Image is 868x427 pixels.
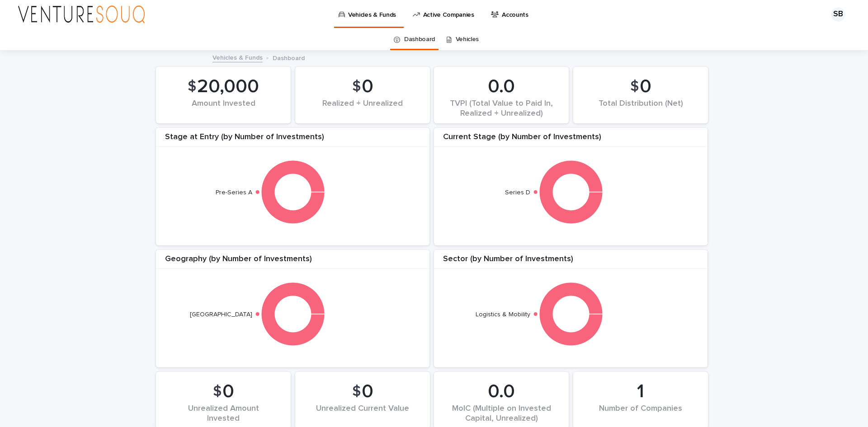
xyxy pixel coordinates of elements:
a: Vehicles & Funds [212,52,263,62]
p: Dashboard [273,52,305,62]
span: 0 [362,380,373,403]
div: 1 [589,380,693,403]
span: $ [188,78,196,95]
div: Sector (by Number of Investments) [434,254,708,269]
span: $ [352,383,361,400]
a: Vehicles [456,29,479,50]
div: Number of Companies [589,404,693,423]
div: SB [831,7,845,22]
img: 3elEJekzRomsFYAsX215 [18,5,145,23]
span: $ [352,78,361,95]
div: Unrealized Current Value [311,404,415,423]
div: Geography (by Number of Investments) [156,254,429,269]
div: MoIC (Multiple on Invested Capital, Unrealized) [449,404,553,423]
span: 0 [222,380,234,403]
div: Total Distribution (Net) [589,99,693,118]
span: $ [213,383,222,400]
div: 0.0 [449,380,553,403]
a: Dashboard [404,29,435,50]
div: Unrealized Amount Invested [171,404,275,423]
div: TVPI (Total Value to Paid In, Realized + Unrealized) [449,99,553,118]
div: Amount Invested [171,99,275,118]
div: 0.0 [449,75,553,98]
div: Current Stage (by Number of Investments) [434,132,708,147]
div: Stage at Entry (by Number of Investments) [156,132,429,147]
span: 0 [362,75,373,98]
text: Series D [505,189,530,196]
text: Pre-Series A [216,189,253,196]
text: [GEOGRAPHIC_DATA] [190,311,252,318]
span: 0 [640,75,651,98]
span: 20,000 [197,75,259,98]
div: Realized + Unrealized [311,99,415,118]
text: Logistics & Mobility [476,311,530,318]
span: $ [630,78,639,95]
